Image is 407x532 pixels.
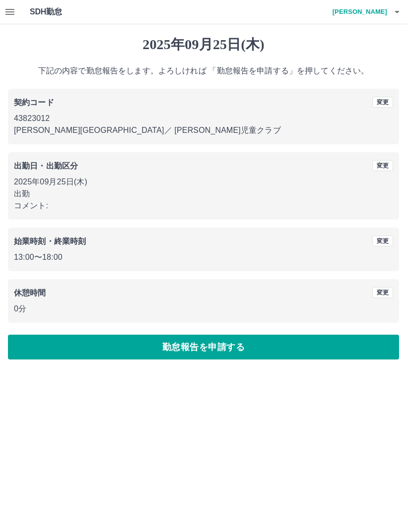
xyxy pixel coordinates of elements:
button: 変更 [372,236,393,246]
p: 0分 [14,303,393,315]
p: 43823012 [14,113,393,124]
button: 変更 [372,160,393,171]
b: 休憩時間 [14,289,46,297]
b: 契約コード [14,98,54,107]
button: 変更 [372,287,393,298]
h1: 2025年09月25日(木) [8,36,399,53]
p: 下記の内容で勤怠報告をします。よろしければ 「勤怠報告を申請する」を押してください。 [8,65,399,77]
p: [PERSON_NAME][GEOGRAPHIC_DATA] ／ [PERSON_NAME]児童クラブ [14,124,393,136]
b: 出勤日・出勤区分 [14,162,78,170]
button: 勤怠報告を申請する [8,335,399,359]
b: 始業時刻・終業時刻 [14,237,86,245]
button: 変更 [372,97,393,108]
p: 13:00 〜 18:00 [14,251,393,263]
p: 出勤 [14,188,393,200]
p: コメント: [14,200,393,212]
p: 2025年09月25日(木) [14,176,393,188]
